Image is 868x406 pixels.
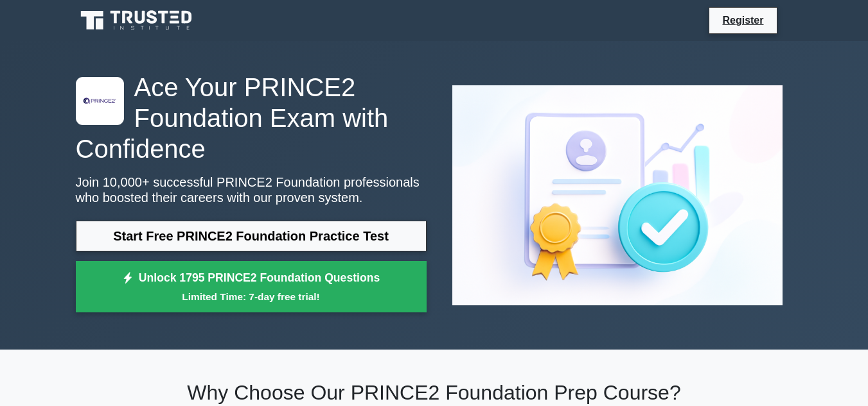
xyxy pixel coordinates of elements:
a: Unlock 1795 PRINCE2 Foundation QuestionsLimited Time: 7-day free trial! [76,261,427,312]
small: Limited Time: 7-day free trial! [92,289,411,304]
a: Register [714,12,771,28]
p: Join 10,000+ successful PRINCE2 Foundation professionals who boosted their careers with our prove... [76,174,427,205]
h2: Why Choose Our PRINCE2 Foundation Prep Course? [76,380,793,405]
img: PRINCE2 Foundation Preview [442,75,793,316]
h1: Ace Your PRINCE2 Foundation Exam with Confidence [76,72,427,164]
a: Start Free PRINCE2 Foundation Practice Test [76,221,427,251]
